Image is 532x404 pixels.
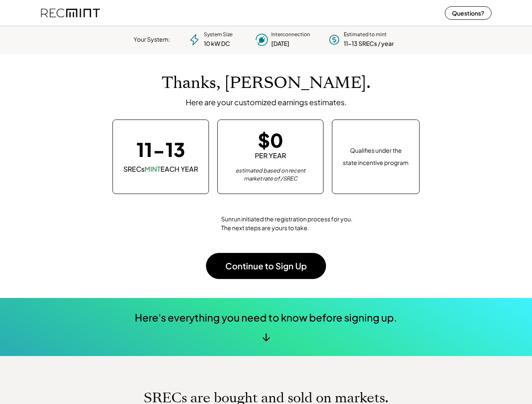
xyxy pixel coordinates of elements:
div: 10 kW DC [204,40,230,48]
button: Continue to Sign Up [206,253,326,279]
div: $0 [258,130,283,149]
button: Questions? [445,6,492,20]
font: MINT [144,165,160,173]
div: Interconnection [271,31,310,38]
div: Sunrun initiated the registration process for you. The next steps are yours to take. [221,215,353,232]
div: 11-13 [136,140,185,159]
div: SRECs EACH YEAR [123,165,198,174]
div: ↓ [262,330,270,343]
div: Estimated to mint [344,31,387,38]
div: Qualifies under the [350,146,402,155]
div: PER YEAR [255,151,286,160]
img: yH5BAEAAAAALAAAAAABAAEAAAIBRAA7 [179,207,213,240]
div: state incentive program [343,157,409,167]
div: 11-13 SRECs / year [344,40,394,48]
div: System Size [204,31,233,38]
img: recmint-logotype%403x%20%281%29.jpeg [41,2,100,24]
div: Here are your customized earnings estimates. [186,97,347,107]
h1: Thanks, [PERSON_NAME]. [162,73,371,93]
div: Your System: [134,35,170,44]
div: Here's everything you need to know before signing up. [135,311,397,325]
div: estimated based on recent market rate of /SREC [228,167,313,183]
div: [DATE] [271,40,289,48]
